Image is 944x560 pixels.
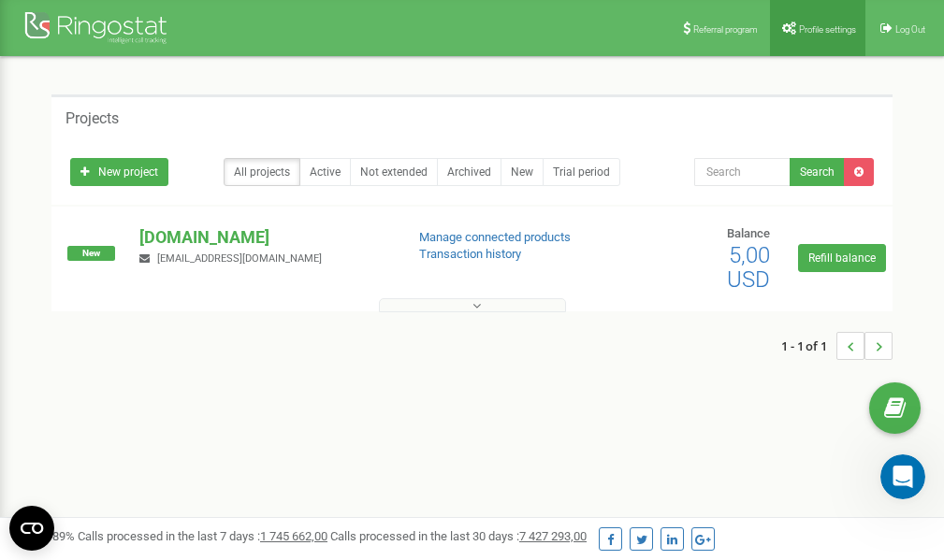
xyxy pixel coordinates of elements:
a: Archived [437,158,501,186]
span: Calls processed in the last 30 days : [330,529,587,543]
a: New [501,158,544,186]
span: 5,00 USD [727,242,770,293]
a: Refill balance [798,244,886,272]
span: 1 - 1 of 1 [781,332,836,360]
iframe: Intercom live chat [880,454,925,499]
span: Profile settings [799,24,856,35]
a: Manage connected products [419,230,571,244]
a: All projects [224,158,300,186]
a: Trial period [543,158,620,186]
a: Active [299,158,351,186]
button: Search [790,158,845,186]
a: Transaction history [419,247,521,261]
span: New [67,246,115,261]
span: Referral program [693,24,758,35]
span: Log Out [895,24,925,35]
p: [DOMAIN_NAME] [139,225,388,250]
span: Balance [727,226,770,240]
button: Open CMP widget [9,506,54,551]
u: 1 745 662,00 [260,529,327,543]
span: [EMAIL_ADDRESS][DOMAIN_NAME] [157,252,322,265]
span: Calls processed in the last 7 days : [78,529,327,543]
a: New project [70,158,168,186]
input: Search [694,158,791,186]
a: Not extended [350,158,438,186]
h5: Projects [65,110,119,127]
nav: ... [781,313,893,379]
u: 7 427 293,00 [519,529,587,543]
